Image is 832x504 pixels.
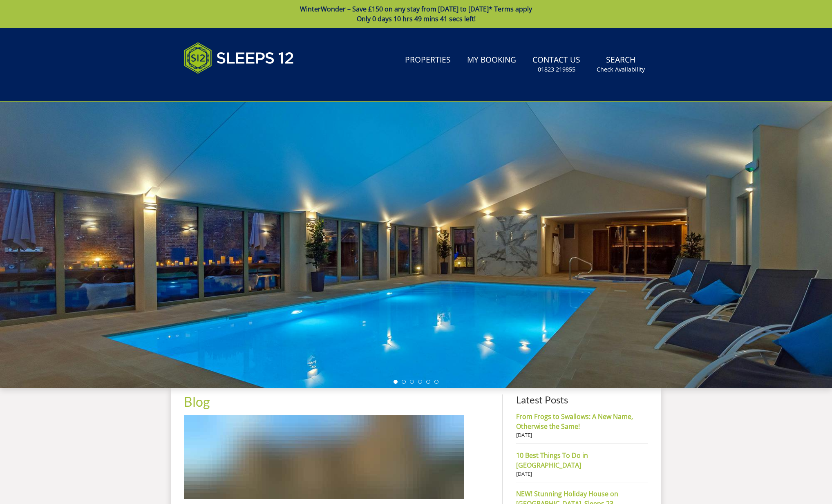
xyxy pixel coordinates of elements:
small: [DATE] [516,470,648,478]
a: Latest Posts [516,394,568,405]
a: From Frogs to Swallows: A New Name, Otherwise the Same! [DATE] [516,412,648,439]
small: [DATE] [516,431,648,439]
a: Properties [402,51,454,69]
img: National Trust Houses To Visit in Somerset [184,415,464,499]
strong: From Frogs to Swallows: A New Name, Otherwise the Same! [516,412,648,431]
a: Blog [184,394,210,410]
strong: 10 Best Things To Do in [GEOGRAPHIC_DATA] [516,450,648,470]
small: 01823 219855 [538,65,575,74]
span: Only 0 days 10 hrs 49 mins 41 secs left! [357,14,476,23]
a: Contact Us01823 219855 [529,51,584,78]
iframe: Customer reviews powered by Trustpilot [180,83,266,90]
img: Sleeps 12 [184,38,294,78]
a: My Booking [464,51,519,69]
a: SearchCheck Availability [593,51,648,78]
small: Check Availability [597,65,645,74]
a: 10 Best Things To Do in [GEOGRAPHIC_DATA] [DATE] [516,450,648,478]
